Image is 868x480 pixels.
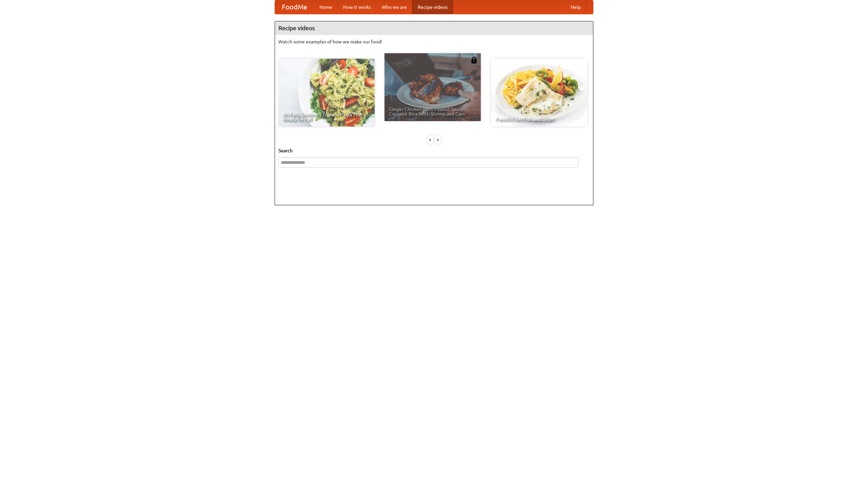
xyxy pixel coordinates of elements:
[412,0,453,14] a: Recipe videos
[435,135,441,144] div: »
[278,38,590,45] p: Watch some examples of how we make our food!
[314,0,338,14] a: Home
[278,59,375,127] a: An Easy, Summery Tomato Pasta That's Ready for Fall
[278,147,590,154] h5: Search
[491,59,587,127] a: French Fries Fish and Chips
[496,117,583,122] span: French Fries Fish and Chips
[471,57,477,63] img: 483408.png
[376,0,412,14] a: Who we are
[275,21,593,35] h4: Recipe videos
[427,135,433,144] div: «
[565,0,586,14] a: Help
[275,0,314,14] a: FoodMe
[338,0,376,14] a: How it works
[283,112,370,122] span: An Easy, Summery Tomato Pasta That's Ready for Fall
